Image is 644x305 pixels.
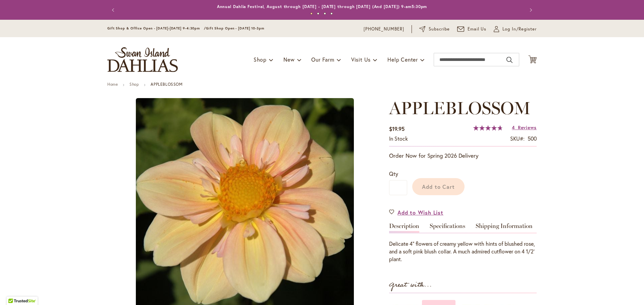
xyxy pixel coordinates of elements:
span: Visit Us [351,56,371,63]
span: Gift Shop & Office Open - [DATE]-[DATE] 9-4:30pm / [107,26,206,30]
a: Home [107,82,118,87]
span: 4 [512,124,515,131]
span: $19.95 [389,125,405,132]
button: 1 of 4 [310,12,313,15]
span: Gift Shop Open - [DATE] 10-3pm [206,26,264,30]
p: Delicate 4" flowers of creamy yellow with hints of blushed rose, and a soft pink blush collar. A ... [389,240,537,263]
strong: SKU [510,135,525,142]
a: Description [389,223,419,233]
div: 500 [528,135,537,143]
button: Previous [107,3,121,17]
span: Add to Wish List [397,209,443,216]
span: Log In/Register [502,26,537,32]
a: 4 Reviews [512,124,537,131]
span: Qty [389,170,398,177]
span: APPLEBLOSSOM [389,97,531,119]
p: Order Now for Spring 2026 Delivery [389,152,537,160]
a: Shop [129,82,139,87]
strong: Great with... [389,280,432,291]
span: In stock [389,135,408,142]
button: Next [523,3,537,17]
span: Our Farm [311,56,334,63]
div: 95% [473,125,503,131]
span: Help Center [387,56,418,63]
span: Shop [254,56,267,63]
span: Email Us [468,26,487,32]
div: Availability [389,135,408,143]
a: Specifications [430,223,465,233]
a: Annual Dahlia Festival, August through [DATE] - [DATE] through [DATE] (And [DATE]) 9-am5:30pm [217,4,427,9]
strong: APPLEBLOSSOM [151,82,182,87]
button: 3 of 4 [324,12,326,15]
a: Email Us [457,26,487,32]
span: New [283,56,294,63]
span: Reviews [518,124,537,131]
button: 2 of 4 [317,12,319,15]
a: store logo [107,47,178,72]
span: Subscribe [429,26,450,32]
a: Log In/Register [494,26,537,32]
a: Shipping Information [476,223,533,233]
a: Subscribe [419,26,450,32]
a: Add to Wish List [389,209,443,216]
button: 4 of 4 [330,12,333,15]
a: [PHONE_NUMBER] [364,26,404,32]
div: Detailed Product Info [389,223,537,263]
